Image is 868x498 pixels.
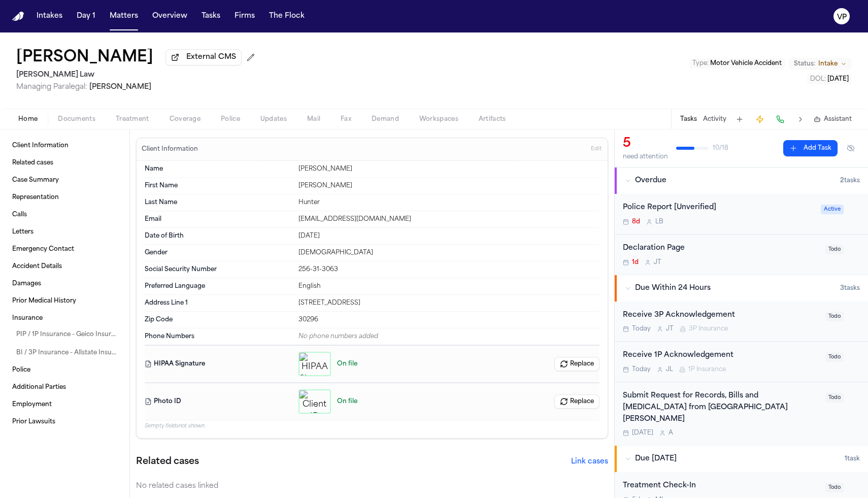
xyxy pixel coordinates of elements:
[145,389,292,414] dt: Photo ID
[692,60,709,67] span: Type :
[186,52,236,62] span: External CMS
[623,390,819,425] div: Submit Request for Records, Bills and [MEDICAL_DATA] from [GEOGRAPHIC_DATA][PERSON_NAME]
[703,115,726,123] button: Activity
[635,176,666,186] span: Overdue
[12,12,24,21] a: Home
[298,316,599,324] div: 30296
[298,232,599,240] div: [DATE]
[73,7,99,25] button: Day 1
[337,397,357,406] span: On file
[732,112,747,126] button: Add Task
[821,205,844,214] span: Active
[16,349,117,357] span: BI / 3P Insurance - Allstate Insurance
[818,60,838,68] span: Intake
[12,314,43,322] span: Insurance
[12,280,41,288] span: Damages
[479,115,506,123] span: Artifacts
[8,310,121,326] a: Insurance
[554,357,599,371] button: Replace
[298,249,599,257] div: [DEMOGRAPHIC_DATA]
[337,360,357,368] span: On file
[655,218,663,226] span: L B
[8,258,121,275] a: Accident Details
[145,215,292,223] dt: Email
[794,60,815,68] span: Status:
[16,49,153,67] button: Edit matter name
[197,7,224,25] button: Tasks
[789,58,852,70] button: Change status from Intake
[635,454,677,464] span: Due [DATE]
[12,418,55,426] span: Prior Lawsuits
[710,60,782,67] span: Motor Vehicle Accident
[825,393,844,403] span: Todo
[165,49,242,65] button: External CMS
[12,326,121,343] a: PIP / 1P Insurance - Geico Insurance
[654,258,661,267] span: J T
[591,146,602,153] span: Edit
[845,455,860,463] span: 1 task
[623,202,815,214] div: Police Report [Unverified]
[632,258,639,267] span: 1d
[298,282,599,290] div: English
[298,299,599,307] div: [STREET_ADDRESS]
[588,141,605,157] button: Edit
[145,352,292,376] dt: HIPAA Signature
[615,275,868,302] button: Due Within 24 Hours3tasks
[12,383,66,391] span: Additional Parties
[145,265,292,274] dt: Social Security Number
[635,283,711,293] span: Due Within 24 Hours
[170,115,201,123] span: Coverage
[615,382,868,445] div: Open task: Submit Request for Records, Bills and Radiology from Piedmont Henry Hospital
[12,193,59,202] span: Representation
[666,325,674,333] span: J T
[145,232,292,240] dt: Date of Birth
[680,115,697,123] button: Tasks
[145,282,292,290] dt: Preferred Language
[419,115,458,123] span: Workspaces
[148,7,191,25] button: Overview
[8,362,121,378] a: Police
[615,194,868,235] div: Open task: Police Report [Unverified]
[632,218,640,226] span: 8d
[106,7,142,25] button: Matters
[773,112,787,126] button: Make a Call
[145,182,292,190] dt: First Name
[298,215,599,223] div: [EMAIL_ADDRESS][DOMAIN_NAME]
[230,7,259,25] a: Firms
[8,172,121,188] a: Case Summary
[12,262,62,271] span: Accident Details
[12,159,53,167] span: Related cases
[12,12,24,21] img: Finch Logo
[632,429,653,437] span: [DATE]
[824,115,852,123] span: Assistant
[136,481,608,491] div: No related cases linked
[145,299,292,307] dt: Address Line 1
[814,115,852,123] button: Assistant
[8,276,121,292] a: Damages
[18,115,38,123] span: Home
[554,394,599,409] button: Replace
[12,401,52,409] span: Employment
[689,58,785,69] button: Edit Type: Motor Vehicle Accident
[307,115,320,123] span: Mail
[842,140,860,156] button: Hide completed tasks (⌘⇧H)
[825,352,844,362] span: Todo
[689,325,728,333] span: 3P Insurance
[615,342,868,382] div: Open task: Receive 1P Acknowledgement
[623,243,819,254] div: Declaration Page
[265,7,309,25] a: The Flock
[623,136,668,152] div: 5
[12,176,59,184] span: Case Summary
[825,483,844,492] span: Todo
[8,414,121,430] a: Prior Lawsuits
[8,224,121,240] a: Letters
[840,284,860,292] span: 3 task s
[16,83,87,91] span: Managing Paralegal:
[145,333,194,341] span: Phone Numbers
[615,235,868,275] div: Open task: Declaration Page
[753,112,767,126] button: Create Immediate Task
[145,422,599,430] p: 5 empty fields not shown.
[32,7,66,25] a: Intakes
